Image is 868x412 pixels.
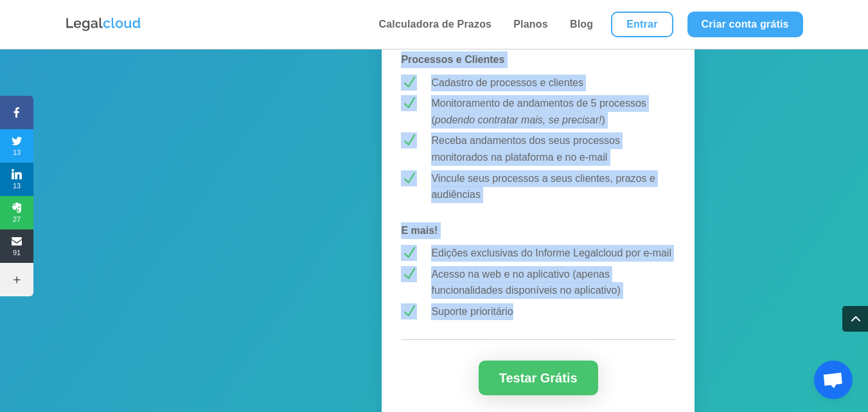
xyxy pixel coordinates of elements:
span: N [401,95,417,111]
p: Acesso na web e no aplicativo (apenas funcionalidades disponíveis no aplicativo) [431,266,675,299]
strong: Processos e Clientes [401,54,504,65]
a: Entrar [611,12,673,37]
p: Edições exclusivas do Informe Legalcloud por e-mail [431,245,675,262]
p: Receba andamentos dos seus processos monitorados na plataforma e no e-mail [431,132,675,165]
em: podendo contratar mais, se precisar! [435,114,602,125]
p: Suporte prioritário [431,303,675,320]
a: Bate-papo aberto [814,361,853,399]
span: N [401,303,417,319]
p: Vincule seus processos a seus clientes, prazos e audiências [431,170,675,203]
a: Testar Grátis [479,361,598,395]
span: N [401,132,417,148]
p: Cadastro de processos e clientes [431,75,675,91]
a: Criar conta grátis [687,12,803,37]
p: Monitoramento de andamentos de 5 processos ( ) [431,95,675,128]
span: N [401,266,417,282]
span: N [401,75,417,91]
img: Logo da Legalcloud [65,16,142,33]
strong: E mais! [401,225,438,236]
span: N [401,245,417,261]
span: N [401,170,417,186]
